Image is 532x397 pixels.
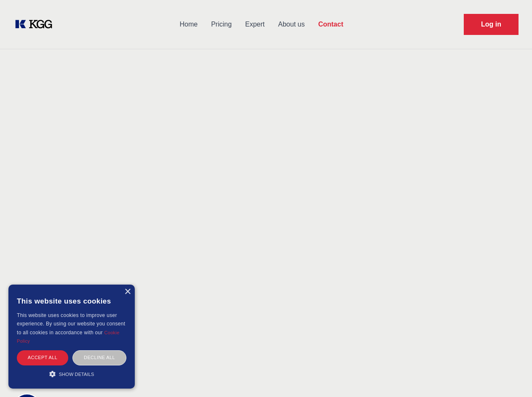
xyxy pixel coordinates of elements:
span: This website uses cookies to improve user experience. By using our website you consent to all coo... [17,312,125,336]
a: Request Demo [464,14,519,35]
div: This website uses cookies [17,291,126,311]
div: Show details [17,370,126,378]
div: Decline all [72,350,126,365]
a: Contact [311,13,350,35]
div: Close [124,289,131,295]
iframe: Chat Widget [490,357,532,397]
span: Show details [59,372,94,377]
div: Accept all [17,350,68,365]
a: About us [271,13,311,35]
a: Pricing [204,13,238,35]
a: Cookie Policy [17,330,120,344]
a: KOL Knowledge Platform: Talk to Key External Experts (KEE) [13,18,59,31]
a: Home [173,13,204,35]
a: Expert [238,13,271,35]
